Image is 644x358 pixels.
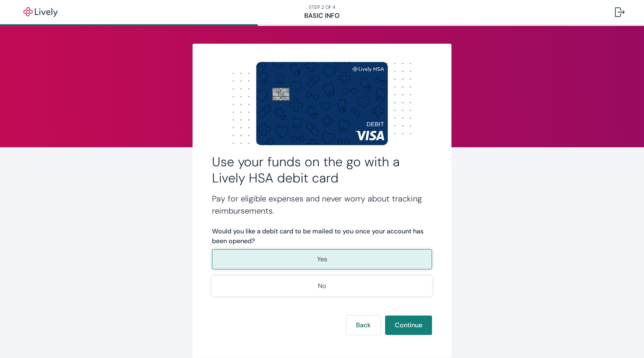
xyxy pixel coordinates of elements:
button: Back [346,316,380,335]
button: Yes [212,249,432,269]
button: No [212,276,432,296]
img: Debit card [256,62,388,145]
p: Yes [317,254,327,264]
h2: Use your funds on the go with a Lively HSA debit card [212,154,432,186]
button: Log out [608,2,631,22]
img: Lively [18,7,63,17]
h4: Pay for eligible expenses and never worry about tracking reimbursements. [212,193,432,217]
button: Continue [385,316,432,335]
img: Dot background [212,63,432,144]
p: No [318,281,326,291]
label: Would you like a debit card to be mailed to you once your account has been opened? [212,227,432,246]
